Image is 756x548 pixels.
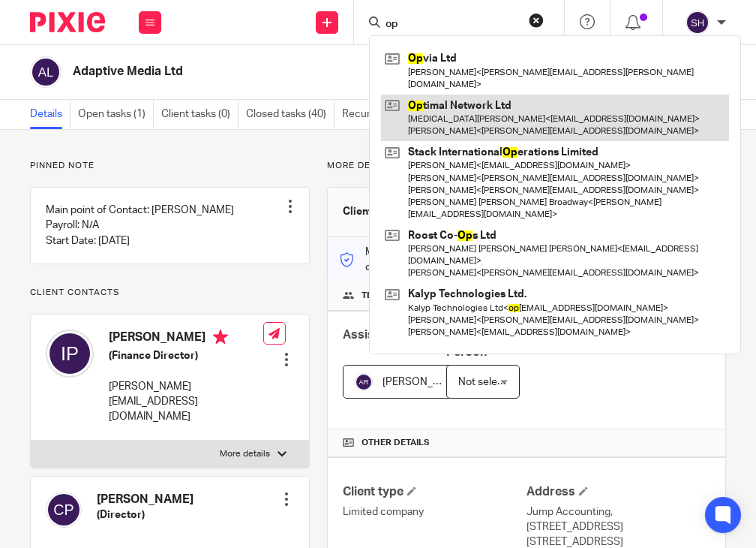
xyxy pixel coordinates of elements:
[97,507,193,522] h5: (Director)
[220,448,270,460] p: More details
[30,160,310,172] p: Pinned note
[213,330,228,345] i: Primary
[529,13,544,28] button: Clear
[343,204,418,219] h3: Client manager
[109,330,263,348] h4: [PERSON_NAME]
[30,287,310,299] p: Client contacts
[339,245,547,276] p: Master code for secure communications and files
[46,492,82,528] img: svg%3E
[458,377,519,387] span: Not selected
[30,12,105,32] img: Pixie
[343,329,465,341] span: Assistant Accountant
[46,330,94,378] img: svg%3E
[78,100,154,129] a: Open tasks (1)
[526,504,710,535] p: Jump Accounting, [STREET_ADDRESS]
[73,64,432,80] h2: Adaptive Media Ltd
[161,100,238,129] a: Client tasks (0)
[685,11,709,35] img: svg%3E
[343,484,526,500] h4: Client type
[355,373,373,391] img: svg%3E
[246,100,334,129] a: Closed tasks (40)
[361,290,451,302] span: Team assignments
[343,504,526,519] p: Limited company
[382,377,465,387] span: [PERSON_NAME]
[30,56,61,88] img: svg%3E
[327,160,726,172] p: More details
[30,100,70,129] a: Details
[109,348,263,363] h5: (Finance Director)
[526,484,710,500] h4: Address
[109,379,263,425] p: [PERSON_NAME][EMAIL_ADDRESS][DOMAIN_NAME]
[342,100,438,129] a: Recurring tasks (3)
[384,18,519,32] input: Search
[361,437,430,449] span: Other details
[97,492,193,507] h4: [PERSON_NAME]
